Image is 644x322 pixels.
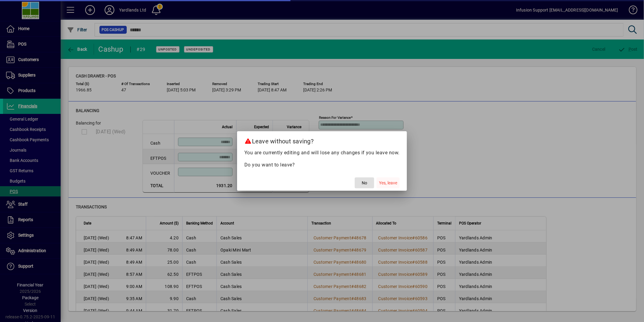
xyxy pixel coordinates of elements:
[244,161,400,169] p: Do you want to leave?
[237,131,407,149] h2: Leave without saving?
[244,149,400,156] p: You are currently editing and will lose any changes if you leave now.
[379,180,397,186] span: Yes, leave
[362,180,367,186] span: No
[377,177,400,188] button: Yes, leave
[355,177,374,188] button: No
